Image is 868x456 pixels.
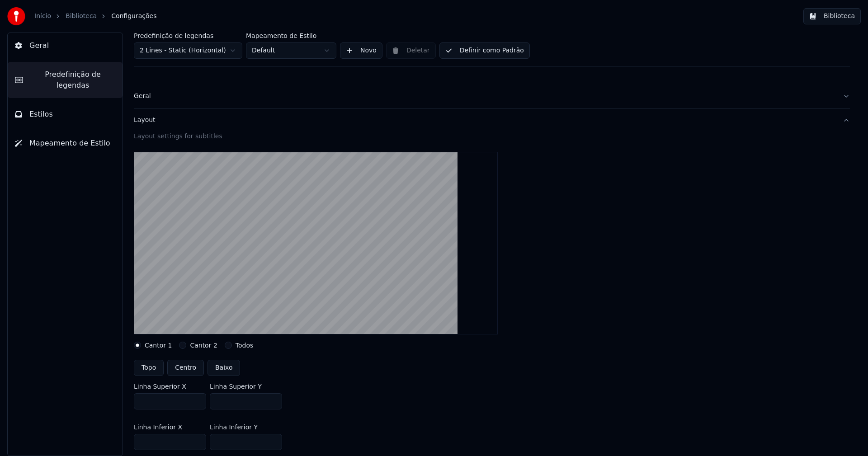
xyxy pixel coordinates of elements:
a: Biblioteca [66,12,97,21]
button: Topo [134,360,164,376]
a: Início [34,12,51,21]
span: Estilos [29,109,53,120]
nav: breadcrumb [34,12,156,21]
label: Predefinição de legendas [134,33,242,39]
button: Centro [167,360,204,376]
button: Estilos [8,102,123,127]
button: Novo [340,42,382,59]
label: Linha Superior Y [210,383,262,390]
div: Layout settings for subtitles [134,132,850,141]
button: Predefinição de legendas [8,62,123,98]
label: Cantor 2 [190,342,217,348]
label: Cantor 1 [145,342,172,348]
button: Geral [134,85,850,108]
label: Linha Inferior X [134,424,182,430]
button: Biblioteca [803,8,861,24]
span: Mapeamento de Estilo [29,138,110,149]
label: Mapeamento de Estilo [246,33,336,39]
label: Linha Superior X [134,383,186,390]
button: Geral [8,33,123,58]
div: Geral [134,92,835,101]
button: Mapeamento de Estilo [8,131,123,156]
button: Baixo [208,360,241,376]
span: Predefinição de legendas [30,69,115,91]
span: Configurações [111,12,156,21]
div: Layout [134,116,835,125]
button: Definir como Padrão [439,42,530,59]
button: Layout [134,108,850,132]
label: Todos [236,342,253,348]
span: Geral [29,40,49,51]
label: Linha Inferior Y [210,424,258,430]
img: youka [7,7,25,25]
